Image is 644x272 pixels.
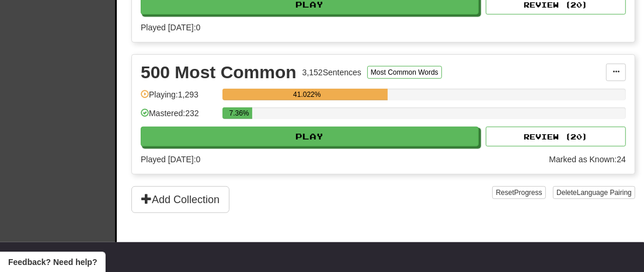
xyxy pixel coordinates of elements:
button: Most Common Words [367,66,442,79]
div: 41.022% [226,89,388,100]
div: 500 Most Common [141,64,297,81]
button: DeleteLanguage Pairing [553,186,635,199]
div: Mastered: 232 [141,107,217,127]
button: Add Collection [131,186,229,213]
span: Played [DATE]: 0 [141,23,200,32]
div: 7.36% [226,107,252,119]
span: Progress [514,189,542,197]
div: Playing: 1,293 [141,89,217,108]
div: Marked as Known: 24 [549,154,626,165]
span: Language Pairing [577,189,632,197]
span: Open feedback widget [8,256,97,268]
button: Play [141,127,479,147]
button: Review (20) [486,127,626,147]
span: Played [DATE]: 0 [141,155,200,164]
button: ResetProgress [492,186,545,199]
div: 3,152 Sentences [302,67,361,78]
